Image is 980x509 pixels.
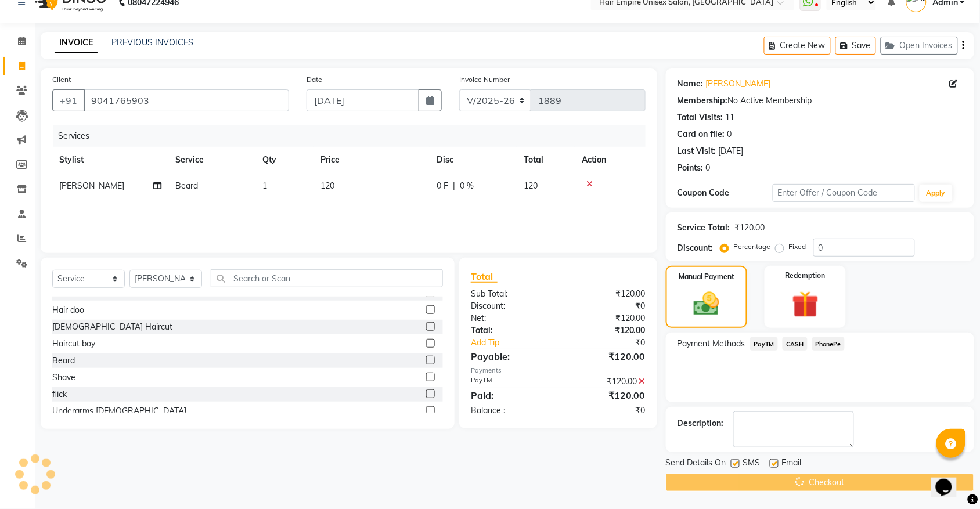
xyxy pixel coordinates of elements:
div: ₹120.00 [558,312,654,324]
span: Total [471,270,498,283]
button: Apply [920,185,953,202]
div: [DEMOGRAPHIC_DATA] Haircut [52,321,172,333]
div: Total Visits: [678,111,723,124]
input: Search or Scan [211,269,443,287]
span: 120 [320,181,334,191]
label: Fixed [789,241,806,252]
span: [PERSON_NAME] [59,181,124,191]
label: Date [307,74,322,85]
span: 1 [262,181,267,191]
div: ₹120.00 [558,349,654,363]
div: Name: [678,78,704,90]
button: Create New [764,37,831,55]
div: Membership: [678,95,728,107]
input: Search by Name/Mobile/Email/Code [84,89,289,111]
th: Service [168,147,255,173]
span: 0 F [437,180,448,192]
th: Total [517,147,575,173]
th: Price [314,147,430,173]
img: _cash.svg [686,289,727,319]
span: 0 % [460,180,474,192]
div: ₹0 [558,300,654,312]
div: Balance : [462,405,559,417]
div: Underarms [DEMOGRAPHIC_DATA] [52,405,186,417]
span: Payment Methods [678,338,745,350]
div: Services [53,125,654,147]
div: Service Total: [678,222,730,234]
button: Save [835,37,876,55]
div: Last Visit: [678,145,716,157]
div: [DATE] [719,145,744,157]
div: Payments [471,366,646,376]
div: ₹120.00 [735,222,765,234]
div: 0 [727,128,732,140]
span: Beard [175,181,198,191]
div: 11 [726,111,735,124]
label: Percentage [734,241,771,252]
span: Email [782,457,802,471]
div: 0 [706,162,711,174]
span: SMS [743,457,761,471]
a: Add Tip [462,337,574,349]
div: Coupon Code [678,187,773,199]
th: Action [575,147,646,173]
div: No Active Membership [678,95,963,107]
div: ₹0 [574,337,654,349]
div: ₹120.00 [558,288,654,300]
span: PhonePe [812,337,845,351]
img: _gift.svg [784,288,827,321]
label: Redemption [786,270,826,281]
div: Shave [52,371,75,384]
div: Beard [52,355,75,367]
div: ₹120.00 [558,388,654,402]
input: Enter Offer / Coupon Code [773,184,915,202]
a: PREVIOUS INVOICES [111,37,193,48]
a: [PERSON_NAME] [706,78,771,90]
span: CASH [783,337,808,351]
div: Discount: [462,300,559,312]
a: INVOICE [55,33,98,53]
div: Total: [462,324,559,337]
div: Description: [678,417,724,429]
div: Points: [678,162,704,174]
div: Card on file: [678,128,725,140]
label: Invoice Number [459,74,510,85]
th: Disc [430,147,517,173]
div: Net: [462,312,559,324]
th: Qty [255,147,314,173]
span: PayTM [750,337,778,351]
th: Stylist [52,147,168,173]
label: Manual Payment [679,272,734,282]
iframe: chat widget [931,463,968,497]
div: PayTM [462,376,559,388]
span: 120 [524,181,538,191]
div: ₹120.00 [558,376,654,388]
div: ₹0 [558,405,654,417]
div: flick [52,388,67,400]
div: Payable: [462,349,559,363]
button: +91 [52,89,85,111]
div: Haircut boy [52,338,95,350]
span: Send Details On [666,457,726,471]
div: Discount: [678,242,714,254]
div: ₹120.00 [558,324,654,337]
label: Client [52,74,71,85]
div: Sub Total: [462,288,559,300]
button: Open Invoices [881,37,958,55]
div: Paid: [462,388,559,402]
div: Hair doo [52,304,84,316]
span: | [453,180,455,192]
